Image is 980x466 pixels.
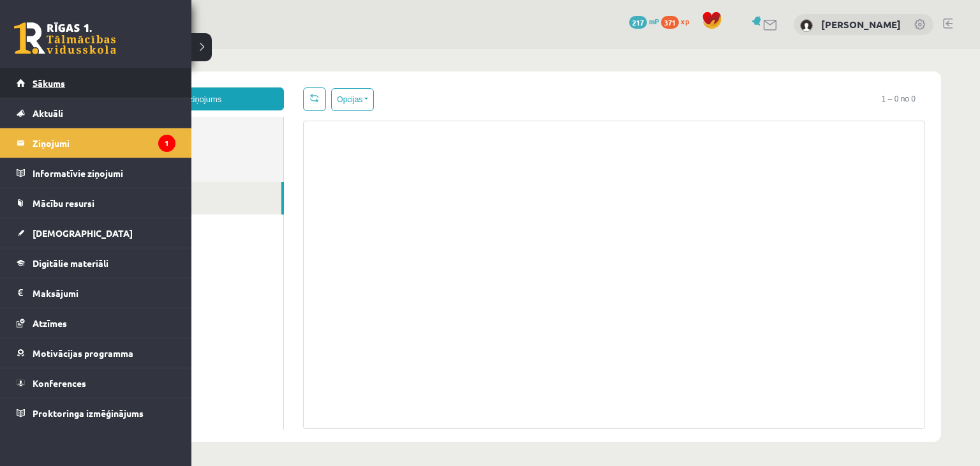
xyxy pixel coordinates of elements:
legend: Ziņojumi [33,128,175,158]
a: [DEMOGRAPHIC_DATA] [17,218,175,248]
a: Rīgas 1. Tālmācības vidusskola [14,22,116,54]
span: Digitālie materiāli [33,257,108,269]
img: Ričards Stepiņš [800,19,813,32]
button: Opcijas [280,39,323,62]
a: Atzīmes [17,308,175,338]
a: Proktoringa izmēģinājums [17,398,175,428]
a: Konferences [17,368,175,398]
legend: Informatīvie ziņojumi [33,158,175,188]
span: Motivācijas programma [33,347,133,359]
a: Aktuāli [17,98,175,128]
i: 1 [158,135,175,152]
span: Aktuāli [33,107,63,119]
span: mP [649,16,659,26]
span: 371 [661,16,679,29]
span: Atzīmes [33,317,67,329]
a: 217 mP [629,16,659,26]
span: Sākums [33,77,65,89]
a: [PERSON_NAME] [821,18,901,31]
a: Mācību resursi [17,188,175,218]
span: Mācību resursi [33,197,94,209]
a: Motivācijas programma [17,338,175,368]
legend: Maksājumi [33,278,175,308]
a: Jauns ziņojums [38,38,233,61]
a: Nosūtītie [38,100,232,133]
span: Konferences [33,377,86,389]
a: Digitālie materiāli [17,248,175,278]
span: Proktoringa izmēģinājums [33,407,144,419]
a: Informatīvie ziņojumi [17,158,175,188]
a: Ziņojumi1 [17,128,175,158]
a: 371 xp [661,16,695,26]
span: xp [681,16,689,26]
a: Ienākošie [38,68,232,100]
span: [DEMOGRAPHIC_DATA] [33,227,133,239]
span: 217 [629,16,647,29]
a: Sākums [17,68,175,98]
a: Maksājumi [17,278,175,308]
a: Dzēstie [38,133,230,165]
span: 1 – 0 no 0 [821,38,874,61]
